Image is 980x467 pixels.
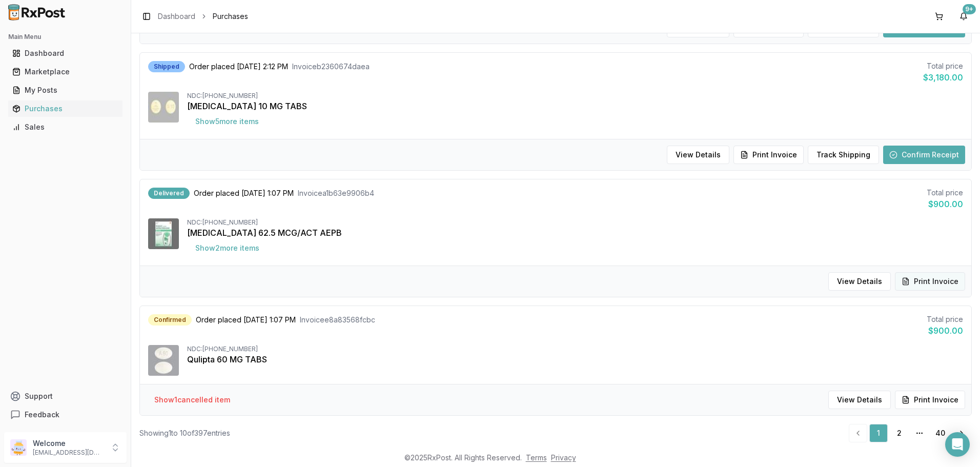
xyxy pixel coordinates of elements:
[667,146,729,164] button: View Details
[927,324,963,337] div: $900.00
[292,62,370,72] span: Invoice b2360674daea
[148,314,192,326] div: Confirmed
[4,100,127,117] button: Purchases
[298,188,374,198] span: Invoice a1b63e9906b4
[12,67,118,77] div: Marketplace
[187,218,963,227] div: NDC: [PHONE_NUMBER]
[213,11,248,22] span: Purchases
[945,432,970,457] div: Open Intercom Messenger
[12,122,118,132] div: Sales
[8,99,122,118] a: Purchases
[189,62,288,72] span: Order placed [DATE] 2:12 PM
[148,92,179,123] img: Jardiance 10 MG TABS
[526,453,547,462] a: Terms
[10,439,27,456] img: User avatar
[187,112,267,131] button: Show5more items
[8,44,122,63] a: Dashboard
[923,61,963,71] div: Total price
[196,315,296,325] span: Order placed [DATE] 1:07 PM
[828,391,891,409] button: View Details
[4,119,127,135] button: Sales
[927,314,963,324] div: Total price
[187,92,963,100] div: NDC: [PHONE_NUMBER]
[927,198,963,210] div: $900.00
[808,146,879,164] button: Track Shipping
[869,424,888,442] a: 1
[955,8,972,25] button: 9+
[187,100,963,112] div: [MEDICAL_DATA] 10 MG TABS
[148,188,190,199] div: Delivered
[927,188,963,198] div: Total price
[4,45,127,62] button: Dashboard
[883,146,965,164] button: Confirm Receipt
[4,82,127,98] button: My Posts
[33,449,104,457] p: [EMAIL_ADDRESS][DOMAIN_NAME]
[963,4,976,14] div: 9+
[139,428,230,438] div: Showing 1 to 10 of 397 entries
[951,424,972,442] a: Go to next page
[8,33,122,41] h2: Main Menu
[12,48,118,58] div: Dashboard
[12,85,118,95] div: My Posts
[158,11,195,22] a: Dashboard
[187,345,963,353] div: NDC: [PHONE_NUMBER]
[148,61,185,72] div: Shipped
[8,63,122,81] a: Marketplace
[300,315,375,325] span: Invoice e8a83568fcbc
[4,387,127,405] button: Support
[890,424,908,442] a: 2
[187,239,268,257] button: Show2more items
[923,71,963,84] div: $3,180.00
[148,345,179,376] img: Qulipta 60 MG TABS
[158,11,248,22] nav: breadcrumb
[4,64,127,80] button: Marketplace
[25,410,59,420] span: Feedback
[12,104,118,114] div: Purchases
[187,353,963,366] div: Qulipta 60 MG TABS
[187,227,963,239] div: [MEDICAL_DATA] 62.5 MCG/ACT AEPB
[146,391,238,409] button: Show1cancelled item
[194,188,294,198] span: Order placed [DATE] 1:07 PM
[551,453,576,462] a: Privacy
[4,4,70,21] img: RxPost Logo
[849,424,972,442] nav: pagination
[4,405,127,424] button: Feedback
[148,218,179,249] img: Incruse Ellipta 62.5 MCG/ACT AEPB
[8,81,122,99] a: My Posts
[733,146,804,164] button: Print Invoice
[828,272,891,291] button: View Details
[33,438,104,449] p: Welcome
[8,118,122,136] a: Sales
[895,391,965,409] button: Print Invoice
[931,424,949,442] a: 40
[895,272,965,291] button: Print Invoice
